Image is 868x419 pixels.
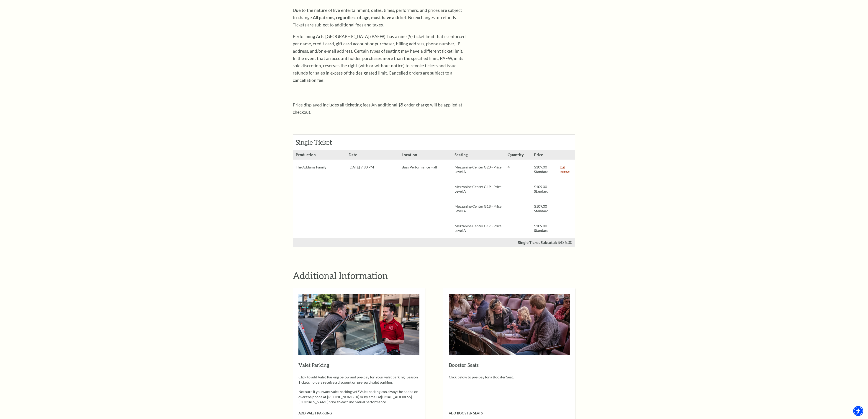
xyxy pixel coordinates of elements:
[298,375,419,385] p: Click to add Valet Parking below and pre-pay for your valet parking. Season Tickets holders recei...
[293,102,462,115] span: An additional $5 order charge will be applied at checkout.
[293,101,466,116] p: Price displayed includes all ticketing fees.
[534,184,548,193] span: $109.00 Standard
[293,33,466,84] p: Performing Arts [GEOGRAPHIC_DATA] (PAFW), has a nine (9) ticket limit that is enforced per name, ...
[455,184,502,194] p: Mezzanine Center G19 - Price Level A
[531,150,558,160] h3: Price
[534,165,548,174] span: $109.00 Standard
[296,139,346,146] h2: Single Ticket
[853,406,863,416] div: Accessibility Menu
[508,165,529,169] p: 4
[449,375,570,380] p: Click below to pre-pay for a Booster Seat.
[534,224,548,233] span: $109.00 Standard
[505,150,531,160] h3: Quantity
[452,150,505,160] h3: Seating
[298,362,419,371] h3: Valet Parking
[293,150,346,160] h3: Production
[346,150,399,160] h3: Date
[455,165,502,174] p: Mezzanine Center G20 - Price Level A
[558,240,572,245] span: $436.00
[298,389,419,404] p: Not sure if you want valet parking yet? Valet parking can always be added on over the phone at [P...
[455,224,502,233] p: Mezzanine Center G17 - Price Level A
[293,8,462,27] span: Due to the nature of live entertainment, dates, times, performers, and prices are subject to chan...
[449,411,483,415] span: Add Booster Seats
[560,165,565,169] a: Edit
[518,241,557,244] p: Single Ticket Subtotal:
[293,270,575,281] h2: Additional Information
[399,150,452,160] h3: Location
[560,169,570,174] a: Remove
[449,362,570,371] h3: Booster Seats
[298,411,332,415] span: Add Valet Parking
[313,15,406,20] strong: All patrons, regardless of age, must have a ticket
[534,204,548,213] span: $109.00 Standard
[346,160,399,175] div: [DATE] 7:30 PM
[455,204,502,213] p: Mezzanine Center G18 - Price Level A
[402,165,437,169] span: Bass Performance Hall
[293,160,346,175] div: The Addams Family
